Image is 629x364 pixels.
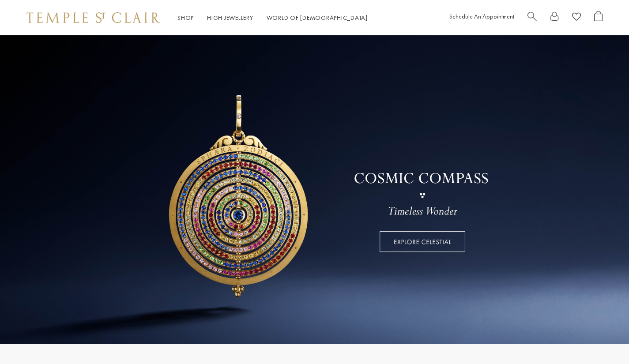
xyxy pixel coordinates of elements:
[527,11,537,25] a: Search
[594,11,603,25] a: Open Shopping Bag
[177,12,368,23] nav: Main navigation
[449,12,514,20] a: Schedule An Appointment
[585,323,620,355] iframe: Gorgias live chat messenger
[267,14,368,22] a: World of [DEMOGRAPHIC_DATA]World of [DEMOGRAPHIC_DATA]
[177,14,194,22] a: ShopShop
[207,14,253,22] a: High JewelleryHigh Jewellery
[26,12,160,23] img: Temple St. Clair
[572,11,581,25] a: View Wishlist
